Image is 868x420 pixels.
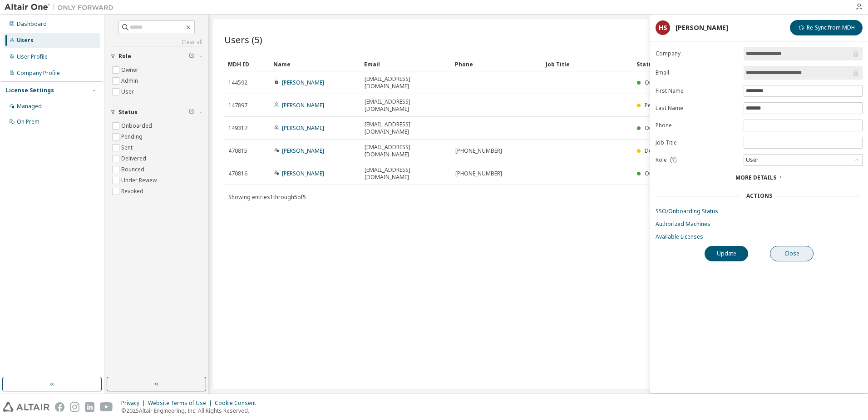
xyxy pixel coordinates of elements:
a: Available Licenses [656,233,863,240]
div: Users [17,37,34,44]
div: Status [636,57,805,71]
img: Altair One [5,3,118,12]
div: Dashboard [17,20,47,28]
span: Clear filter [189,109,194,116]
label: Revoked [121,186,145,197]
span: [EMAIL_ADDRESS][DOMAIN_NAME] [365,98,447,113]
label: Sent [121,142,134,153]
span: [EMAIL_ADDRESS][DOMAIN_NAME] [365,75,447,90]
span: Pending [645,101,666,109]
div: License Settings [6,87,54,94]
span: 144592 [228,79,247,86]
div: Privacy [121,400,148,407]
span: 149317 [228,125,247,132]
div: [PERSON_NAME] [676,24,728,31]
div: Cookie Consent [215,400,261,407]
span: 470815 [228,147,247,155]
div: Website Terms of Use [148,400,215,407]
span: Onboarded [645,79,676,86]
span: 470816 [228,170,247,177]
span: [EMAIL_ADDRESS][DOMAIN_NAME] [365,144,447,158]
img: instagram.svg [70,402,79,412]
img: linkedin.svg [85,402,94,412]
label: Owner [121,65,140,75]
a: SSO/Onboarding Status [656,208,863,215]
label: First Name [656,87,738,95]
span: Status [118,109,138,116]
button: Role [110,46,202,66]
button: Update [705,246,748,261]
span: [EMAIL_ADDRESS][DOMAIN_NAME] [365,166,447,181]
label: Phone [656,122,738,129]
span: [PHONE_NUMBER] [455,170,502,177]
div: Job Title [546,57,629,71]
a: Clear all [110,39,202,46]
img: facebook.svg [55,402,64,412]
a: [PERSON_NAME] [282,79,324,86]
span: Role [656,156,667,164]
div: Managed [17,103,42,110]
label: Bounced [121,164,146,175]
div: On Prem [17,118,39,125]
span: Delivered [645,147,670,155]
a: [PERSON_NAME] [282,101,324,109]
label: Delivered [121,153,148,164]
span: Role [118,53,131,60]
label: Onboarded [121,120,154,131]
button: Close [770,246,814,261]
span: Users (5) [224,33,262,46]
div: Company Profile [17,70,60,77]
label: Pending [121,131,144,142]
span: 147897 [228,102,247,109]
span: More Details [735,174,776,181]
span: Onboarded [645,170,676,177]
label: Under Review [121,175,158,186]
img: altair_logo.svg [3,402,49,412]
div: User [744,155,862,165]
div: User Profile [17,53,48,60]
a: [PERSON_NAME] [282,170,324,177]
button: Status [110,102,202,122]
div: Phone [455,57,538,71]
div: Name [273,57,357,71]
label: User [121,86,136,97]
span: Clear filter [189,53,194,60]
span: Onboarded [645,124,676,132]
div: HS [656,20,670,35]
span: [EMAIL_ADDRESS][DOMAIN_NAME] [365,121,447,135]
a: [PERSON_NAME] [282,124,324,132]
label: Admin [121,75,140,86]
a: Authorized Machines [656,220,863,228]
div: MDH ID [228,57,266,71]
button: Re-Sync from MDH [790,20,863,35]
span: Showing entries 1 through 5 of 5 [228,193,306,201]
label: Last Name [656,105,738,112]
div: Actions [746,192,772,200]
div: Email [364,57,448,71]
a: [PERSON_NAME] [282,147,324,155]
label: Company [656,50,738,57]
p: © 2025 Altair Engineering, Inc. All Rights Reserved. [121,407,261,415]
label: Email [656,69,738,76]
span: [PHONE_NUMBER] [455,147,502,155]
div: User [745,155,760,165]
label: Job Title [656,139,738,146]
img: youtube.svg [100,402,113,412]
